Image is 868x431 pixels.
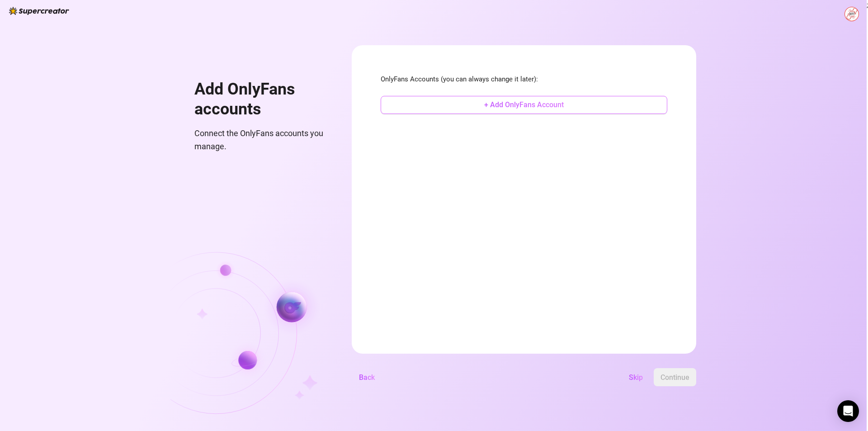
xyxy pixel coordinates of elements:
button: + Add OnlyFans Account [381,96,667,114]
span: + Add OnlyFans Account [484,100,564,109]
div: Open Intercom Messenger [837,400,859,422]
span: Connect the OnlyFans accounts you manage. [194,127,330,153]
span: Back [359,373,375,382]
button: Skip [622,368,650,386]
button: Continue [654,368,696,386]
span: OnlyFans Accounts (you can always change it later): [381,74,667,85]
span: Skip [629,373,643,382]
img: ACg8ocIujJRsr0VN3D9-PbfQSRwK-t1DViKziUO1bwonn6NRoheScHk=s96-c [845,7,859,21]
button: Back [352,368,382,386]
img: logo [9,7,69,15]
h1: Add OnlyFans accounts [194,80,330,119]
